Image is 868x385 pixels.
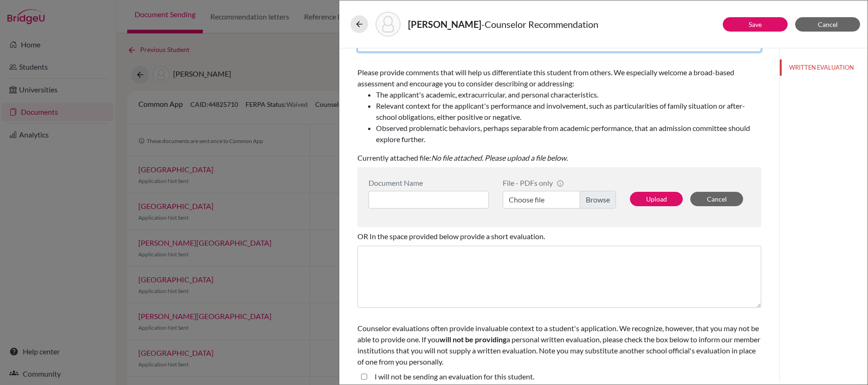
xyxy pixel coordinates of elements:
[481,19,598,30] span: - Counselor Recommendation
[503,178,616,187] div: File - PDFs only
[690,192,743,206] button: Cancel
[503,191,616,209] label: Choose file
[557,180,564,187] span: info
[780,59,868,76] button: WRITTEN EVALUATION
[440,335,506,344] b: will not be providing
[376,100,761,123] li: Relevant context for the applicant's performance and involvement, such as particularities of fami...
[375,371,534,382] label: I will not be sending an evaluation for this student.
[357,68,761,145] span: Please provide comments that will help us differentiate this student from others. We especially w...
[431,153,568,162] i: No file attached. Please upload a file below.
[357,63,761,167] div: Currently attached file:
[376,89,761,100] li: The applicant's academic, extracurricular, and personal characteristics.
[376,123,761,145] li: Observed problematic behaviors, perhaps separable from academic performance, that an admission co...
[357,324,760,366] span: Counselor evaluations often provide invaluable context to a student's application. We recognize, ...
[369,178,489,187] div: Document Name
[630,192,683,206] button: Upload
[408,19,481,30] strong: [PERSON_NAME]
[357,232,545,241] span: OR In the space provided below provide a short evaluation.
